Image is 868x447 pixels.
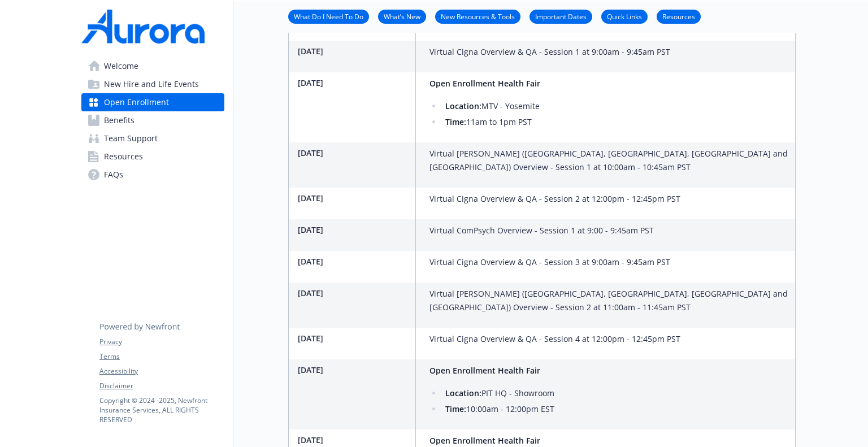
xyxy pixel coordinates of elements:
[104,111,134,129] span: Benefits
[429,332,680,346] p: Virtual Cigna Overview & QA - Session 4 at 12:00pm - 12:45pm PST
[298,77,411,89] p: [DATE]
[81,147,224,166] a: Resources
[445,388,481,398] strong: Location:
[288,11,369,21] a: What Do I Need To Do
[429,287,791,314] p: Virtual [PERSON_NAME] ([GEOGRAPHIC_DATA], [GEOGRAPHIC_DATA], [GEOGRAPHIC_DATA] and [GEOGRAPHIC_DA...
[429,78,540,89] strong: Open Enrollment Health Fair
[81,75,224,93] a: New Hire and Life Events
[445,101,481,111] strong: Location:
[657,11,701,21] a: Resources
[429,435,540,446] strong: Open Enrollment Health Fair
[445,403,466,414] strong: Time:
[81,57,224,75] a: Welcome
[298,434,411,446] p: [DATE]
[104,147,143,166] span: Resources
[429,255,670,269] p: Virtual Cigna Overview & QA - Session 3 at 9:00am - 9:45am PST
[298,147,411,159] p: [DATE]
[429,192,680,206] p: Virtual Cigna Overview & QA - Session 2 at 12:00pm - 12:45pm PST
[429,365,540,376] strong: Open Enrollment Health Fair
[601,11,648,21] a: Quick Links
[298,192,411,204] p: [DATE]
[99,337,224,347] a: Privacy
[99,351,224,362] a: Terms
[530,11,592,21] a: Important Dates
[81,93,224,111] a: Open Enrollment
[298,332,411,344] p: [DATE]
[99,366,224,376] a: Accessibility
[378,11,426,21] a: What’s New
[104,75,199,93] span: New Hire and Life Events
[429,224,654,237] p: Virtual ComPsych Overview - Session 1 at 9:00 - 9:45am PST
[99,396,224,424] p: Copyright © 2024 - 2025 , Newfront Insurance Services, ALL RIGHTS RESERVED
[81,111,224,129] a: Benefits
[442,402,554,416] li: 10:00am - 12:00pm EST
[445,116,466,127] strong: Time:
[442,115,540,129] li: 11am to 1pm PST
[429,45,670,59] p: Virtual Cigna Overview & QA - Session 1 at 9:00am - 9:45am PST
[104,57,138,75] span: Welcome
[442,387,554,400] li: PIT HQ - Showroom
[298,364,411,376] p: [DATE]
[442,99,540,113] li: MTV - Yosemite
[104,93,169,111] span: Open Enrollment
[104,129,158,147] span: Team Support
[429,147,791,174] p: Virtual [PERSON_NAME] ([GEOGRAPHIC_DATA], [GEOGRAPHIC_DATA], [GEOGRAPHIC_DATA] and [GEOGRAPHIC_DA...
[81,129,224,147] a: Team Support
[435,11,520,21] a: New Resources & Tools
[81,166,224,184] a: FAQs
[298,45,411,57] p: [DATE]
[104,166,123,184] span: FAQs
[298,224,411,236] p: [DATE]
[298,255,411,267] p: [DATE]
[298,287,411,299] p: [DATE]
[99,381,224,391] a: Disclaimer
